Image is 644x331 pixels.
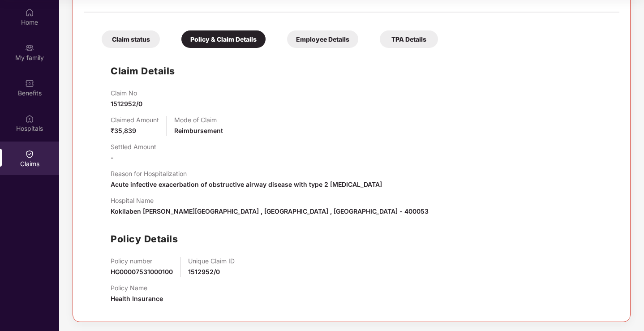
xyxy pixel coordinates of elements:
[111,197,429,204] p: Hospital Name
[111,295,163,302] span: Health Insurance
[111,232,178,246] h1: Policy Details
[102,30,160,48] div: Claim status
[111,154,114,161] span: -
[181,30,266,48] div: Policy & Claim Details
[174,127,223,134] span: Reimbursement
[25,150,34,159] img: svg+xml;base64,PHN2ZyBpZD0iQ2xhaW0iIHhtbG5zPSJodHRwOi8vd3d3LnczLm9yZy8yMDAwL3N2ZyIgd2lkdGg9IjIwIi...
[111,284,163,292] p: Policy Name
[25,79,34,88] img: svg+xml;base64,PHN2ZyBpZD0iQmVuZWZpdHMiIHhtbG5zPSJodHRwOi8vd3d3LnczLm9yZy8yMDAwL3N2ZyIgd2lkdGg9Ij...
[111,257,173,265] p: Policy number
[111,64,175,78] h1: Claim Details
[188,257,235,265] p: Unique Claim ID
[111,100,142,107] span: 1512952/0
[111,143,156,150] p: Settled Amount
[188,268,220,275] span: 1512952/0
[111,268,173,275] span: HG00007531000100
[111,181,382,188] span: Acute infective exacerbation of obstructive airway disease with type 2 [MEDICAL_DATA]
[111,116,159,124] p: Claimed Amount
[111,127,136,134] span: ₹35,839
[111,207,429,215] span: Kokilaben [PERSON_NAME][GEOGRAPHIC_DATA] , [GEOGRAPHIC_DATA] , [GEOGRAPHIC_DATA] - 400053
[380,30,438,48] div: TPA Details
[174,116,223,124] p: Mode of Claim
[25,114,34,123] img: svg+xml;base64,PHN2ZyBpZD0iSG9zcGl0YWxzIiB4bWxucz0iaHR0cDovL3d3dy53My5vcmcvMjAwMC9zdmciIHdpZHRoPS...
[25,8,34,17] img: svg+xml;base64,PHN2ZyBpZD0iSG9tZSIgeG1sbnM9Imh0dHA6Ly93d3cudzMub3JnLzIwMDAvc3ZnIiB3aWR0aD0iMjAiIG...
[111,170,382,177] p: Reason for Hospitalization
[111,89,142,97] p: Claim No
[287,30,358,48] div: Employee Details
[25,43,34,52] img: svg+xml;base64,PHN2ZyB3aWR0aD0iMjAiIGhlaWdodD0iMjAiIHZpZXdCb3g9IjAgMCAyMCAyMCIgZmlsbD0ibm9uZSIgeG...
